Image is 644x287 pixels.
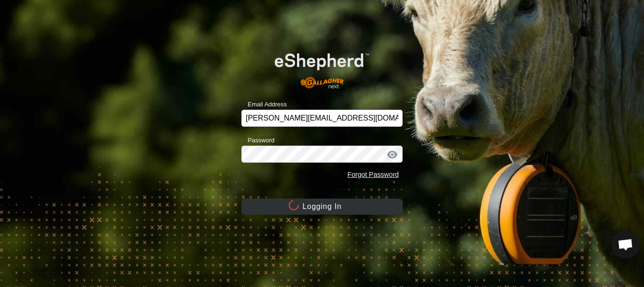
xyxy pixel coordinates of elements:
[241,136,274,145] label: Password
[257,40,386,95] img: E-shepherd Logo
[347,171,399,178] a: Forgot Password
[241,110,403,127] input: Email Address
[611,230,640,259] a: Open chat
[241,199,403,215] button: Logging In
[241,100,287,109] label: Email Address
